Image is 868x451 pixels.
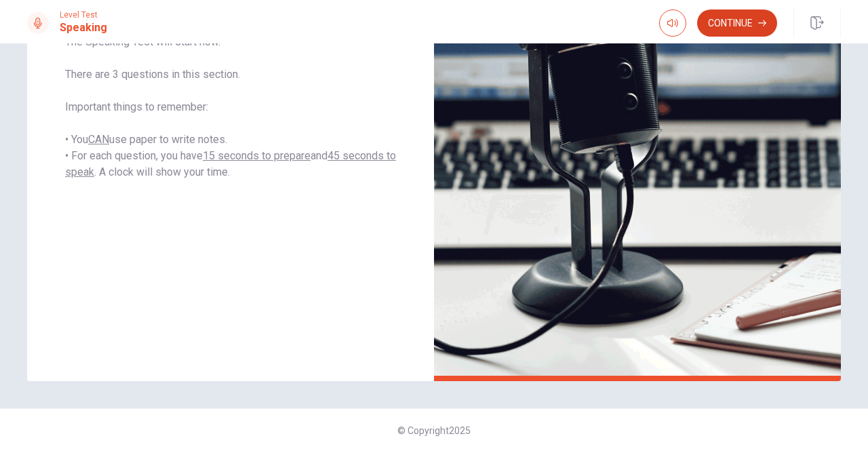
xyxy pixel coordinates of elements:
u: 15 seconds to prepare [203,149,311,162]
h1: Speaking [60,20,107,36]
span: Level Test [60,10,107,20]
span: The Speaking Test will start now. There are 3 questions in this section. Important things to reme... [65,34,396,180]
span: © Copyright 2025 [397,425,471,436]
button: Continue [697,9,777,37]
u: CAN [88,133,109,146]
